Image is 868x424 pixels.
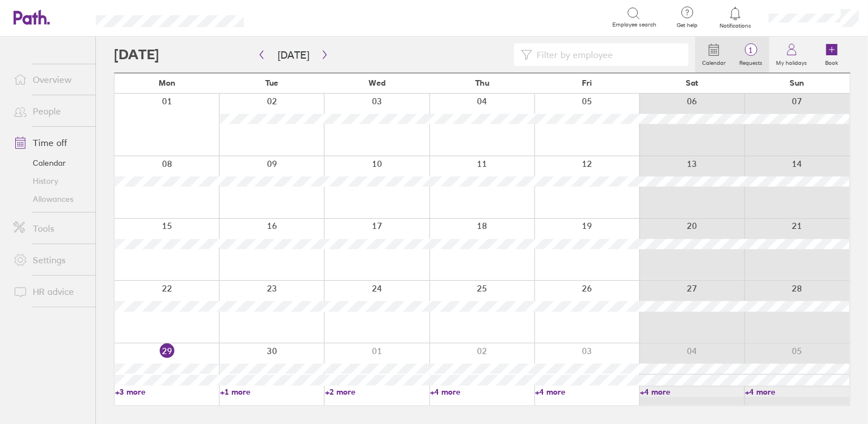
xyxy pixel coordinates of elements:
span: Fri [582,78,592,87]
span: Sun [790,78,805,87]
span: Mon [159,78,176,87]
span: Wed [369,78,385,87]
span: Tue [266,78,279,87]
a: 1Requests [733,37,769,73]
a: My holidays [769,37,814,73]
a: +4 more [430,387,534,397]
a: +2 more [325,387,429,397]
label: Book [819,56,845,67]
a: +3 more [115,387,219,397]
div: Search [274,12,303,22]
span: Sat [686,78,698,87]
a: +4 more [745,387,849,397]
label: My holidays [769,56,814,67]
a: Tools [5,217,95,240]
a: HR advice [5,280,95,303]
a: Calendar [695,37,733,73]
label: Calendar [695,56,733,67]
span: Notifications [717,23,754,29]
a: +4 more [535,387,639,397]
a: Allowances [5,190,95,208]
a: People [5,100,95,122]
span: Thu [475,78,489,87]
a: Notifications [717,6,754,29]
a: History [5,172,95,190]
input: Filter by employee [532,44,682,65]
a: Book [814,37,850,73]
a: Overview [5,68,95,91]
span: Employee search [613,21,657,28]
a: Calendar [5,154,95,172]
a: Time off [5,131,95,154]
a: Settings [5,249,95,271]
a: +4 more [640,387,744,397]
span: 1 [733,46,769,55]
label: Requests [733,56,769,67]
a: +1 more [220,387,324,397]
button: [DATE] [269,46,318,64]
span: Get help [669,22,706,29]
